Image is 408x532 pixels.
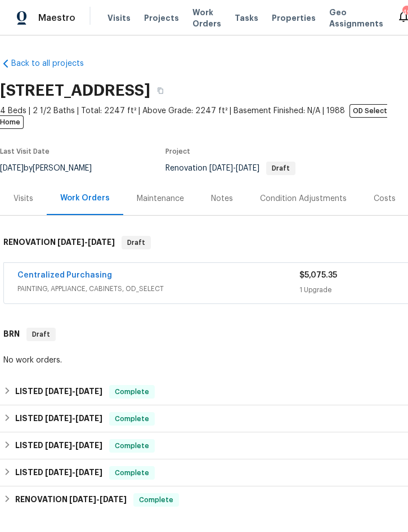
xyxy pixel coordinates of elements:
[75,387,102,395] span: [DATE]
[28,329,55,340] span: Draft
[88,238,115,246] span: [DATE]
[57,238,84,246] span: [DATE]
[75,414,102,422] span: [DATE]
[75,468,102,476] span: [DATE]
[192,7,221,29] span: Work Orders
[45,387,72,395] span: [DATE]
[235,14,258,22] span: Tasks
[123,237,150,248] span: Draft
[137,193,184,204] div: Maintenance
[209,164,233,172] span: [DATE]
[165,164,295,172] span: Renovation
[110,386,154,397] span: Complete
[144,12,179,24] span: Projects
[15,493,127,507] h6: RENOVATION
[45,387,102,395] span: -
[150,81,171,101] button: Copy Address
[15,466,102,480] h6: LISTED
[45,441,102,449] span: -
[15,385,102,399] h6: LISTED
[15,439,102,453] h6: LISTED
[209,164,259,172] span: -
[69,495,127,503] span: -
[267,165,294,172] span: Draft
[17,271,112,279] a: Centralized Purchasing
[75,441,102,449] span: [DATE]
[17,283,299,294] span: PAINTING, APPLIANCE, CABINETS, OD_SELECT
[45,414,102,422] span: -
[236,164,259,172] span: [DATE]
[329,7,383,29] span: Geo Assignments
[374,193,396,204] div: Costs
[45,414,72,422] span: [DATE]
[15,412,102,426] h6: LISTED
[107,12,131,24] span: Visits
[69,495,96,503] span: [DATE]
[299,271,337,279] span: $5,075.35
[57,238,115,246] span: -
[211,193,233,204] div: Notes
[272,12,316,24] span: Properties
[3,328,20,341] h6: BRN
[110,440,154,451] span: Complete
[45,468,72,476] span: [DATE]
[165,148,190,155] span: Project
[3,236,115,249] h6: RENOVATION
[45,441,72,449] span: [DATE]
[45,468,102,476] span: -
[14,193,33,204] div: Visits
[38,12,75,24] span: Maestro
[60,193,110,204] div: Work Orders
[134,494,178,506] span: Complete
[260,193,347,204] div: Condition Adjustments
[100,495,127,503] span: [DATE]
[110,467,154,479] span: Complete
[110,413,154,424] span: Complete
